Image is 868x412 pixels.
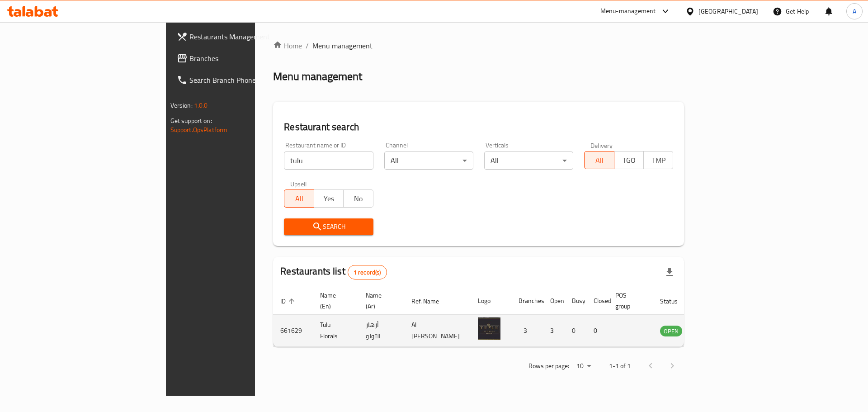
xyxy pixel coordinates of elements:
th: Logo [471,287,511,315]
td: 3 [511,315,543,347]
span: Ref. Name [411,296,451,307]
input: Search for restaurant name or ID.. [284,152,373,170]
p: 1-1 of 1 [609,360,631,372]
span: 1.0.0 [194,99,208,111]
td: 0 [586,315,608,347]
div: OPEN [660,326,682,336]
table: enhanced table [273,287,731,347]
p: Rows per page: [528,360,569,372]
a: Support.OpsPlatform [170,124,228,136]
th: Open [543,287,565,315]
span: Menu management [312,40,373,51]
button: Search [284,218,373,235]
span: All [288,192,310,205]
span: Get support on: [170,115,212,127]
span: A [853,6,856,16]
span: Search Branch Phone [189,75,304,85]
div: Total records count [348,265,387,279]
a: Branches [170,47,311,69]
button: All [284,189,314,208]
td: Tulu Florals [313,315,359,347]
span: Name (En) [320,290,348,312]
div: Menu-management [600,6,656,17]
th: Busy [565,287,586,315]
span: Name (Ar) [366,290,393,312]
td: 0 [565,315,586,347]
span: 1 record(s) [348,268,387,277]
span: Yes [318,192,340,205]
span: All [588,154,610,167]
th: Closed [586,287,608,315]
span: Branches [189,53,304,64]
label: Upsell [290,180,307,187]
button: Yes [314,189,344,208]
td: Al [PERSON_NAME] [404,315,471,347]
span: Restaurants Management [189,31,304,42]
td: أزهار التولو [359,315,404,347]
button: TMP [643,151,673,169]
span: POS group [615,290,642,312]
button: TGO [614,151,644,169]
span: No [347,192,369,205]
span: Version: [170,99,193,111]
span: ID [280,296,297,307]
a: Search Branch Phone [170,69,311,91]
div: [GEOGRAPHIC_DATA] [698,6,758,16]
h2: Restaurants list [280,265,387,279]
div: All [384,152,473,170]
span: OPEN [660,326,682,336]
h2: Restaurant search [284,120,673,134]
span: Search [291,221,366,232]
span: TMP [647,154,670,167]
span: Status [660,296,689,307]
a: Restaurants Management [170,26,311,47]
div: Rows per page: [573,360,594,373]
div: All [484,152,573,170]
button: No [343,189,373,208]
label: Delivery [590,142,613,148]
td: 3 [543,315,565,347]
th: Branches [511,287,543,315]
span: TGO [618,154,640,167]
img: Tulu Florals [478,317,500,340]
h2: Menu management [273,69,362,84]
nav: breadcrumb [273,40,684,51]
button: All [584,151,614,169]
